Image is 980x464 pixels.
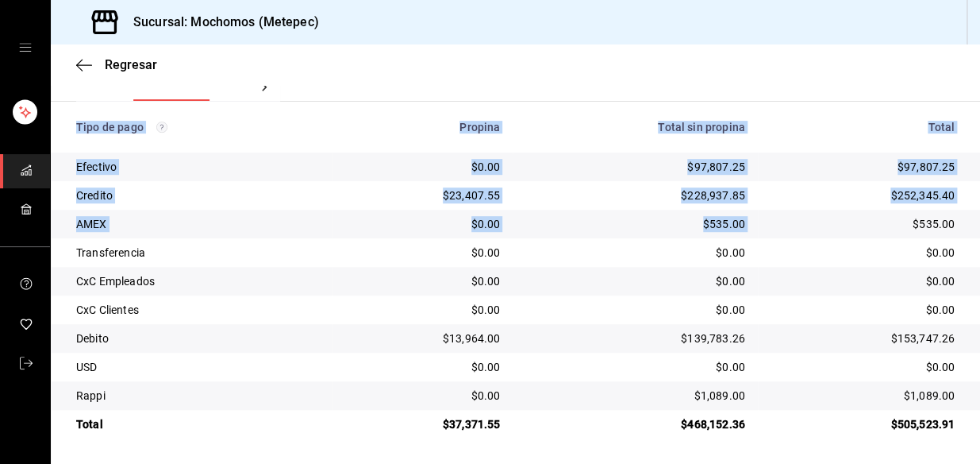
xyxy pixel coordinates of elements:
[525,416,744,432] div: $468,152.36
[105,57,157,72] span: Regresar
[345,359,501,375] div: $0.00
[525,121,744,133] div: Total sin propina
[345,121,501,133] div: Propina
[345,159,501,175] div: $0.00
[156,122,167,133] svg: Los pagos realizados con Pay y otras terminales son montos brutos.
[133,74,248,101] div: navigation tabs
[771,359,955,375] div: $0.00
[76,57,157,72] button: Regresar
[525,216,744,232] div: $535.00
[771,216,955,232] div: $535.00
[345,416,501,432] div: $37,371.55
[525,273,744,289] div: $0.00
[76,121,320,133] div: Tipo de pago
[771,273,955,289] div: $0.00
[345,388,501,404] div: $0.00
[76,159,320,175] div: Efectivo
[76,331,320,346] div: Debito
[771,302,955,318] div: $0.00
[771,159,955,175] div: $97,807.25
[345,331,501,346] div: $13,964.00
[121,13,319,32] h3: Sucursal: Mochomos (Metepec)
[525,359,744,375] div: $0.00
[76,216,320,232] div: AMEX
[76,245,320,261] div: Transferencia
[236,74,296,101] button: Ver pagos
[771,245,955,261] div: $0.00
[76,188,320,203] div: Credito
[76,273,320,289] div: CxC Empleados
[525,331,744,346] div: $139,783.26
[76,302,320,318] div: CxC Clientes
[19,41,32,54] button: open drawer
[345,216,501,232] div: $0.00
[771,188,955,203] div: $252,345.40
[345,273,501,289] div: $0.00
[76,359,320,375] div: USD
[345,245,501,261] div: $0.00
[771,121,955,133] div: Total
[345,302,501,318] div: $0.00
[771,331,955,346] div: $153,747.26
[525,159,744,175] div: $97,807.25
[525,245,744,261] div: $0.00
[76,388,320,404] div: Rappi
[525,188,744,203] div: $228,937.85
[345,188,501,203] div: $23,407.55
[76,416,320,432] div: Total
[133,74,211,101] button: Ver resumen
[525,302,744,318] div: $0.00
[525,388,744,404] div: $1,089.00
[771,416,955,432] div: $505,523.91
[771,388,955,404] div: $1,089.00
